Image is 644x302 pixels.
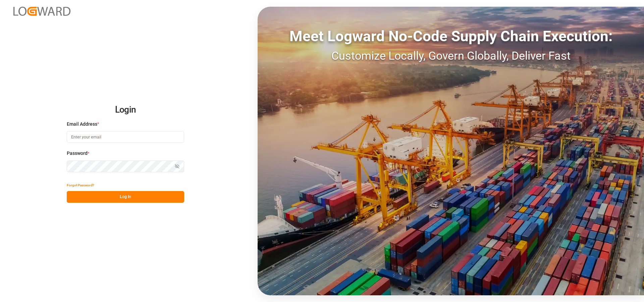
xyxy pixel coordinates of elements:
[67,179,94,191] button: Forgot Password?
[13,7,70,16] img: Logward_new_orange.png
[67,99,184,121] h2: Login
[67,191,184,203] button: Log In
[258,25,644,47] div: Meet Logward No-Code Supply Chain Execution:
[258,47,644,64] div: Customize Locally, Govern Globally, Deliver Fast
[67,121,97,128] span: Email Address
[67,150,88,157] span: Password
[67,131,184,143] input: Enter your email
